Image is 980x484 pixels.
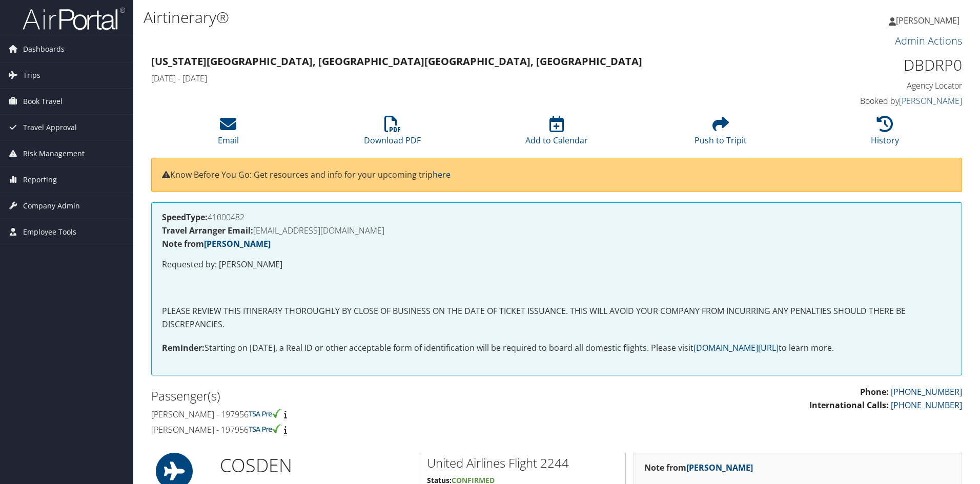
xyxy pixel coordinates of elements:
a: Admin Actions [895,34,962,48]
p: Starting on [DATE], a Real ID or other acceptable form of identification will be required to boar... [162,342,951,355]
span: Book Travel [23,89,63,114]
h4: [PERSON_NAME] - 197956 [151,409,549,420]
p: PLEASE REVIEW THIS ITINERARY THOROUGHLY BY CLOSE OF BUSINESS ON THE DATE OF TICKET ISSUANCE. THIS... [162,305,951,331]
h4: [EMAIL_ADDRESS][DOMAIN_NAME] [162,226,951,235]
span: Trips [23,62,40,88]
h1: COS DEN [220,453,411,478]
a: Download PDF [364,121,421,146]
h1: DBDRP0 [771,54,962,76]
img: tsa-precheck.png [249,424,282,433]
p: Requested by: [PERSON_NAME] [162,258,951,271]
a: Add to Calendar [525,121,588,146]
h1: Airtinerary® [144,7,695,28]
span: Dashboards [23,36,65,62]
a: Push to Tripit [695,121,747,146]
a: Email [218,121,239,146]
a: [PERSON_NAME] [889,5,970,36]
a: [PERSON_NAME] [204,238,271,249]
span: Reporting [23,167,57,193]
h4: Booked by [771,95,962,107]
a: [DOMAIN_NAME][URL] [693,342,779,353]
h4: 41000482 [162,213,951,221]
span: Travel Approval [23,115,77,140]
strong: SpeedType: [162,212,208,223]
img: tsa-precheck.png [249,409,282,418]
strong: Travel Arranger Email: [162,225,253,236]
a: [PHONE_NUMBER] [891,399,962,411]
strong: Note from [644,462,753,473]
p: Know Before You Go: Get resources and info for your upcoming trip [162,169,951,182]
a: [PERSON_NAME] [899,95,962,107]
strong: International Calls: [809,399,889,411]
a: here [433,169,451,180]
img: airportal-logo.png [23,7,125,31]
h4: [PERSON_NAME] - 197956 [151,424,549,435]
h4: [DATE] - [DATE] [151,73,756,84]
strong: Reminder: [162,342,205,353]
span: Risk Management [23,141,85,166]
strong: [US_STATE][GEOGRAPHIC_DATA], [GEOGRAPHIC_DATA] [GEOGRAPHIC_DATA], [GEOGRAPHIC_DATA] [151,54,642,68]
strong: Phone: [860,386,889,397]
h2: Passenger(s) [151,387,549,405]
a: [PHONE_NUMBER] [891,386,962,397]
a: [PERSON_NAME] [686,462,753,473]
strong: Note from [162,238,271,249]
span: Company Admin [23,193,80,219]
a: History [871,121,899,146]
h4: Agency Locator [771,80,962,91]
span: [PERSON_NAME] [896,15,959,26]
h2: United Airlines Flight 2244 [427,454,618,472]
span: Employee Tools [23,219,76,245]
